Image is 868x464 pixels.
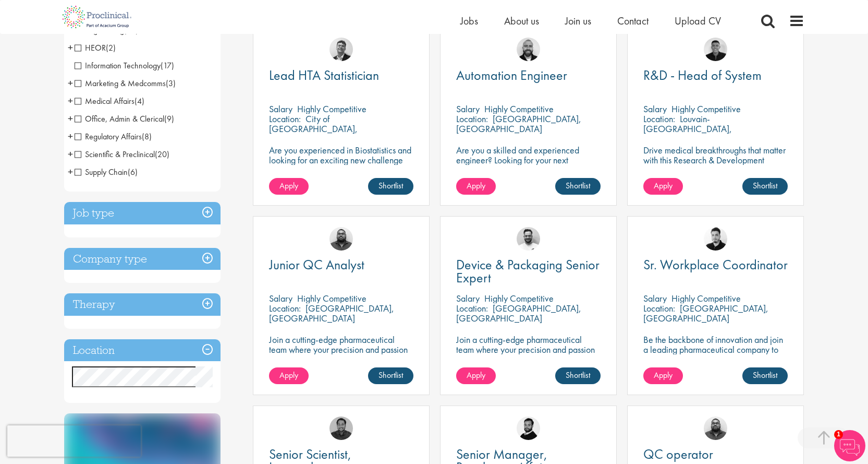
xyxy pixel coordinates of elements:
[456,367,496,384] a: Apply
[368,178,413,195] a: Shortlist
[68,93,73,109] span: +
[643,113,732,145] p: Louvain-[GEOGRAPHIC_DATA], [GEOGRAPHIC_DATA]
[517,227,540,251] a: Emile De Beer
[456,292,480,304] span: Salary
[617,14,649,28] a: Contact
[279,370,298,380] span: Apply
[643,445,713,463] span: QC operator
[68,75,73,91] span: +
[456,302,488,314] span: Location:
[106,42,116,53] span: (2)
[269,256,364,273] span: Junior QC Analyst
[64,293,221,316] h3: Therapy
[643,292,667,304] span: Salary
[368,367,413,384] a: Shortlist
[555,178,601,195] a: Shortlist
[329,227,353,251] img: Ashley Bennett
[643,335,788,374] p: Be the backbone of innovation and join a leading pharmaceutical company to help keep life-changin...
[135,96,144,106] span: (4)
[517,38,540,61] a: Jordan Kiely
[467,180,485,191] span: Apply
[565,14,591,28] a: Join us
[742,178,788,195] a: Shortlist
[75,42,106,53] span: HEOR
[329,38,353,61] img: Tom Magenis
[7,425,141,457] iframe: reCAPTCHA
[269,178,309,195] a: Apply
[675,14,721,28] a: Upload CV
[75,96,135,106] span: Medical Affairs
[68,146,73,162] span: +
[467,370,485,380] span: Apply
[161,60,174,71] span: (17)
[704,227,727,251] img: Anderson Maldonado
[64,248,221,270] h3: Company type
[75,60,161,71] span: Information Technology
[671,292,741,304] p: Highly Competitive
[269,292,292,304] span: Salary
[269,145,413,185] p: Are you experienced in Biostatistics and looking for an exciting new challenge where you can assi...
[269,335,413,374] p: Join a cutting-edge pharmaceutical team where your precision and passion for quality will help sh...
[456,335,601,374] p: Join a cutting-edge pharmaceutical team where your precision and passion for quality will help sh...
[164,113,174,124] span: (9)
[269,302,394,324] p: [GEOGRAPHIC_DATA], [GEOGRAPHIC_DATA]
[269,258,413,271] a: Junior QC Analyst
[643,367,683,384] a: Apply
[269,66,379,84] span: Lead HTA Statistician
[456,103,480,115] span: Salary
[456,69,601,82] a: Automation Engineer
[75,131,142,142] span: Regulatory Affairs
[456,256,600,287] span: Device & Packaging Senior Expert
[128,166,138,177] span: (6)
[269,103,292,115] span: Salary
[555,367,601,384] a: Shortlist
[671,103,741,115] p: Highly Competitive
[75,149,155,160] span: Scientific & Preclinical
[643,302,675,314] span: Location:
[456,66,567,84] span: Automation Engineer
[654,370,673,380] span: Apply
[643,258,788,271] a: Sr. Workplace Coordinator
[643,69,788,82] a: R&D - Head of System
[704,38,727,61] img: Christian Andersen
[484,292,554,304] p: Highly Competitive
[75,166,128,177] span: Supply Chain
[269,69,413,82] a: Lead HTA Statistician
[269,113,301,125] span: Location:
[643,256,788,273] span: Sr. Workplace Coordinator
[297,292,366,304] p: Highly Competitive
[75,78,176,89] span: Marketing & Medcomms
[142,131,152,142] span: (8)
[834,430,865,461] img: Chatbot
[704,417,727,440] img: Ashley Bennett
[75,96,144,106] span: Medical Affairs
[269,367,309,384] a: Apply
[75,78,166,89] span: Marketing & Medcomms
[64,339,221,362] h3: Location
[68,111,73,126] span: +
[504,14,539,28] a: About us
[297,103,366,115] p: Highly Competitive
[75,60,174,71] span: Information Technology
[68,40,73,55] span: +
[75,113,174,124] span: Office, Admin & Clerical
[64,202,221,224] div: Job type
[456,113,488,125] span: Location:
[166,78,176,89] span: (3)
[643,145,788,175] p: Drive medical breakthroughs that matter with this Research & Development position!
[517,417,540,440] a: Nick Walker
[456,302,581,324] p: [GEOGRAPHIC_DATA], [GEOGRAPHIC_DATA]
[329,417,353,440] img: Mike Raletz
